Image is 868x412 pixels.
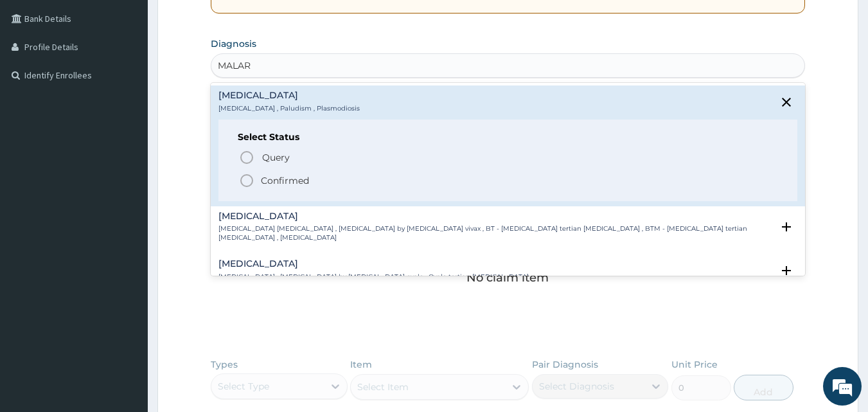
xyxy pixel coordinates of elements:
[779,94,794,110] i: close select status
[6,275,245,320] textarea: Type your message and hit 'Enter'
[75,124,177,254] span: We're online!
[262,151,290,164] span: Query
[779,219,794,235] i: open select status
[239,150,254,165] i: status option query
[211,37,256,50] label: Diagnosis
[779,263,794,278] i: open select status
[261,174,309,187] p: Confirmed
[466,271,549,284] p: No claim item
[211,6,242,37] div: Minimize live chat window
[218,211,773,221] h4: [MEDICAL_DATA]
[218,273,529,282] p: [MEDICAL_DATA] , [MEDICAL_DATA] by [MEDICAL_DATA] ovale , Ovale tertian [MEDICAL_DATA]
[238,132,779,142] h6: Select Status
[218,224,773,243] p: [MEDICAL_DATA] [MEDICAL_DATA] , [MEDICAL_DATA] by [MEDICAL_DATA] vivax , BT - [MEDICAL_DATA] tert...
[239,173,254,188] i: status option filled
[218,104,360,113] p: [MEDICAL_DATA] , Paludism , Plasmodiosis
[67,72,216,89] div: Chat with us now
[218,91,360,100] h4: [MEDICAL_DATA]
[24,64,52,96] img: d_794563401_company_1708531726252_794563401
[218,259,529,269] h4: [MEDICAL_DATA]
